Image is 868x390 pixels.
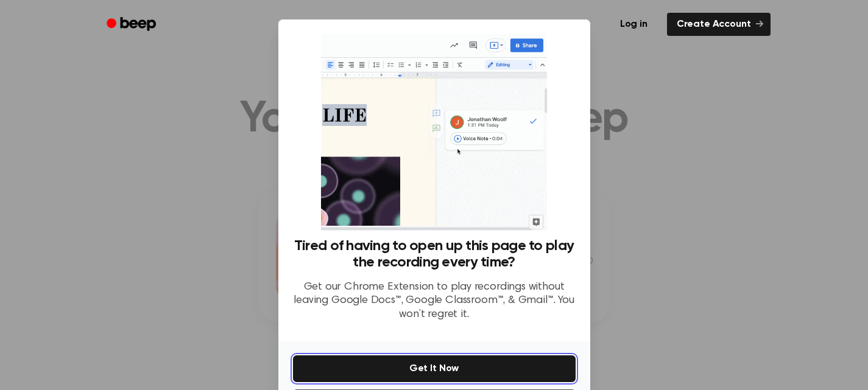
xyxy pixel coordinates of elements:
[608,10,660,38] a: Log in
[293,355,576,382] button: Get It Now
[98,13,167,37] a: Beep
[667,13,771,36] a: Create Account
[293,280,576,322] p: Get our Chrome Extension to play recordings without leaving Google Docs™, Google Classroom™, & Gm...
[293,238,576,271] h3: Tired of having to open up this page to play the recording every time?
[321,34,547,231] img: Beep extension in action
